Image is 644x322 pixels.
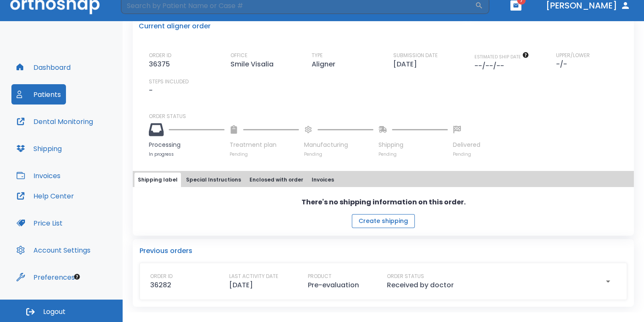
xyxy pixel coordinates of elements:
[149,151,225,157] p: In progress
[230,59,277,69] p: Smile Visalia
[308,272,332,280] p: PRODUCT
[73,273,81,281] div: Tooltip anchor
[149,113,628,120] p: ORDER STATUS
[11,165,66,186] button: Invoices
[140,246,627,256] p: Previous orders
[149,140,225,149] p: Processing
[474,54,529,60] span: The date will be available after approving treatment plan
[11,240,96,260] button: Account Settings
[308,280,359,290] p: Pre-evaluation
[150,272,173,280] p: ORDER ID
[474,61,507,71] p: --/--/--
[139,21,211,31] p: Current aligner order
[453,140,480,149] p: Delivered
[229,280,253,290] p: [DATE]
[387,272,424,280] p: ORDER STATUS
[453,151,480,157] p: Pending
[149,59,173,69] p: 36375
[312,59,339,69] p: Aligner
[301,197,466,207] p: There's no shipping information on this order.
[11,267,80,287] button: Preferences
[11,84,66,105] button: Patients
[43,307,66,316] span: Logout
[11,57,76,77] button: Dashboard
[304,151,373,157] p: Pending
[378,151,448,157] p: Pending
[556,52,590,59] p: UPPER/LOWER
[556,59,570,69] p: -/-
[308,173,337,187] button: Invoices
[11,138,67,159] button: Shipping
[387,280,454,290] p: Received by doctor
[150,280,171,290] p: 36282
[246,173,307,187] button: Enclosed with order
[230,52,247,59] p: OFFICE
[304,140,373,149] p: Manufacturing
[230,140,299,149] p: Treatment plan
[229,272,278,280] p: LAST ACTIVITY DATE
[312,52,323,59] p: TYPE
[11,213,68,233] button: Price List
[134,173,632,187] div: tabs
[149,85,153,96] p: -
[352,214,415,228] button: Create shipping
[149,78,189,85] p: STEPS INCLUDED
[230,151,299,157] p: Pending
[11,186,79,206] button: Help Center
[183,173,244,187] button: Special Instructions
[393,52,438,59] p: SUBMISSION DATE
[11,111,98,132] button: Dental Monitoring
[393,59,420,69] p: [DATE]
[378,140,448,149] p: Shipping
[134,173,181,187] button: Shipping label
[149,52,171,59] p: ORDER ID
